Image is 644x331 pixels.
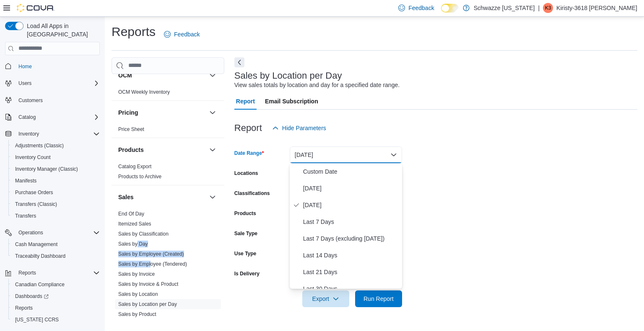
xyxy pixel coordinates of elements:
span: Itemized Sales [118,221,151,227]
span: Inventory [18,131,39,137]
span: Reports [12,303,100,313]
span: OCM Weekly Inventory [118,89,170,95]
button: Catalog [15,112,39,122]
a: Feedback [161,26,203,43]
p: Kiristy-3618 [PERSON_NAME] [556,3,637,13]
span: K3 [545,3,551,13]
button: Adjustments (Classic) [8,140,103,151]
a: Purchase Orders [12,187,57,198]
span: Washington CCRS [12,315,100,325]
span: Users [15,78,100,88]
a: Sales by Day [118,241,148,247]
a: Adjustments (Classic) [12,141,67,151]
span: Last 7 Days [303,217,399,227]
span: Users [18,80,31,87]
a: Transfers (Classic) [12,199,60,209]
button: Pricing [208,108,218,118]
span: Reports [15,268,100,278]
button: [US_STATE] CCRS [8,314,103,326]
button: Operations [2,227,103,239]
span: Catalog [15,112,100,122]
div: OCM [112,87,224,100]
span: Dark Mode [441,13,441,13]
a: Sales by Product & Location [118,321,182,327]
a: Reports [12,303,36,313]
button: Transfers [8,210,103,222]
span: [DATE] [303,200,399,210]
span: Home [15,61,100,72]
span: Feedback [174,30,200,38]
button: Customers [2,94,103,106]
label: Locations [234,170,258,177]
button: [DATE] [290,146,402,163]
span: [DATE] [303,183,399,193]
h3: Sales [118,193,134,201]
button: Purchase Orders [8,187,103,198]
a: Sales by Location [118,291,158,297]
span: Traceabilty Dashboard [12,251,100,261]
span: Customers [15,95,100,105]
a: Sales by Product [118,311,156,317]
span: Report [236,93,255,110]
button: Pricing [118,108,206,117]
span: Run Report [364,295,394,303]
a: Customers [15,95,46,105]
span: Inventory Manager (Classic) [12,164,100,174]
span: Canadian Compliance [12,280,100,290]
span: Dashboards [15,293,49,300]
label: Products [234,210,256,217]
a: Canadian Compliance [12,280,68,290]
button: Sales [208,192,218,202]
a: Sales by Employee (Created) [118,251,184,257]
a: Sales by Invoice & Product [118,281,178,287]
a: Manifests [12,176,40,186]
span: Transfers (Classic) [15,201,57,208]
a: Sales by Employee (Tendered) [118,261,187,267]
span: Manifests [15,177,36,184]
span: [US_STATE] CCRS [15,316,59,323]
span: Reports [18,269,36,276]
button: Cash Management [8,239,103,250]
button: Inventory [15,129,42,139]
label: Is Delivery [234,270,260,277]
button: Users [15,78,35,88]
a: Sales by Invoice [118,271,155,277]
span: Home [18,63,32,70]
h3: OCM [118,71,132,80]
button: Export [302,290,349,307]
button: Users [2,77,103,89]
div: Kiristy-3618 Ortega [543,3,553,13]
button: Traceabilty Dashboard [8,250,103,262]
a: Catalog Export [118,164,151,169]
button: Canadian Compliance [8,279,103,290]
span: Last 14 Days [303,250,399,260]
img: Cova [17,4,55,12]
span: Inventory Manager (Classic) [15,166,78,172]
span: Purchase Orders [15,189,53,196]
h1: Reports [112,23,156,40]
div: Products [112,162,224,185]
span: Export [307,290,344,307]
button: Run Report [355,290,402,307]
span: Sales by Invoice & Product [118,281,178,287]
a: Price Sheet [118,126,144,132]
label: Classifications [234,190,270,197]
button: Reports [15,268,39,278]
div: Pricing [112,124,224,138]
a: Cash Management [12,239,61,249]
span: Cash Management [12,239,100,249]
span: Dashboards [12,291,100,301]
button: Inventory [2,128,103,140]
span: Inventory [15,129,100,139]
a: Transfers [12,211,39,221]
p: | [538,3,540,13]
a: Products to Archive [118,174,161,180]
a: Dashboards [8,290,103,302]
button: OCM [118,71,206,80]
span: Sales by Employee (Created) [118,251,184,257]
span: Hide Parameters [282,124,326,132]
